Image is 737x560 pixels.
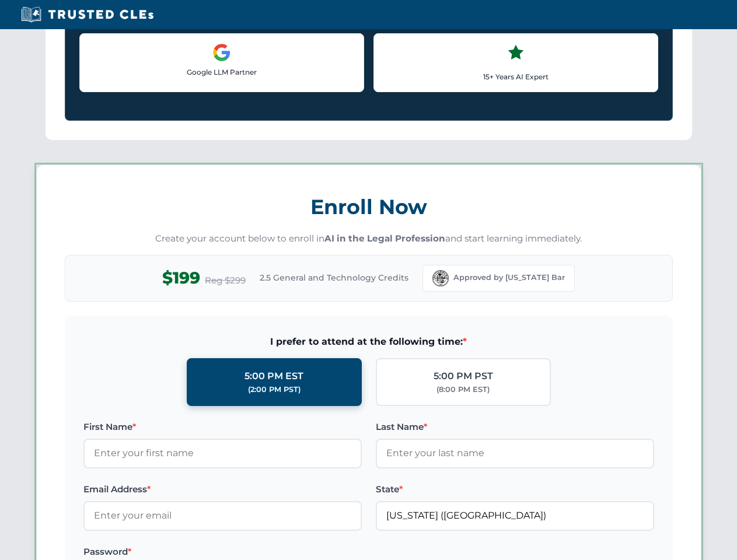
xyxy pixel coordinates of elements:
span: 2.5 General and Technology Credits [260,271,408,284]
span: Approved by [US_STATE] Bar [453,272,565,283]
div: 5:00 PM EST [244,369,303,384]
p: 15+ Years AI Expert [383,71,648,82]
img: Trusted CLEs [18,6,157,23]
input: Florida (FL) [376,501,654,530]
h3: Enroll Now [65,188,673,225]
label: State [376,482,654,496]
span: I prefer to attend at the following time: [83,334,654,349]
label: Last Name [376,420,654,434]
span: $199 [162,265,200,291]
strong: AI in the Legal Profession [324,233,445,244]
p: Google LLM Partner [89,66,354,78]
div: (8:00 PM EST) [436,384,490,395]
img: Google [212,43,231,62]
p: Create your account below to enroll in and start learning immediately. [65,232,673,246]
img: Florida Bar [432,270,449,286]
input: Enter your first name [83,439,362,468]
input: Enter your email [83,501,362,530]
input: Enter your last name [376,439,654,468]
label: Email Address [83,482,362,496]
span: Reg $299 [205,274,246,288]
label: Password [83,545,362,559]
div: 5:00 PM PST [434,369,493,384]
div: (2:00 PM PST) [248,384,301,395]
label: First Name [83,420,362,434]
